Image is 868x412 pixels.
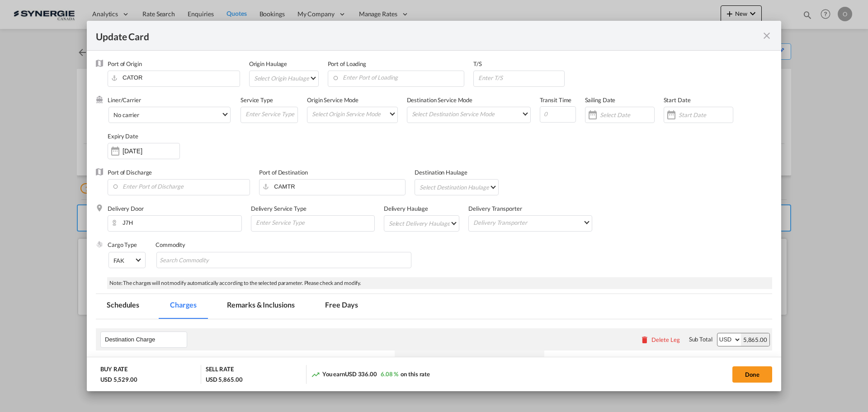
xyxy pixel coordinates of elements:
div: Update Card [96,30,761,41]
label: Origin Haulage [249,60,288,67]
md-icon: icon-trending-up [311,370,320,379]
md-select: Select Delivery Haulage [388,216,459,230]
input: Enter Delivery Door [112,216,241,229]
label: Destination Service Mode [407,96,473,104]
th: Comments [693,350,736,386]
div: USD 5,529.00 [100,375,137,384]
md-select: Select Destination Service Mode [411,107,530,120]
div: BUY RATE [100,365,127,375]
label: Delivery Haulage [384,205,428,212]
label: Delivery Transporter [468,205,522,212]
span: USD 336.00 [345,370,377,378]
div: Sell Rates [549,355,689,363]
div: You earn on this rate [311,370,430,379]
md-select: Select Origin Service Mode [311,107,397,120]
div: Delete Leg [651,336,680,343]
md-select: Select Liner: No carrier [108,107,231,123]
label: Port of Discharge [108,169,152,176]
label: Cargo Type [108,241,137,248]
span: 6.08 % [381,370,398,378]
input: Search Commodity [160,253,242,268]
th: Action [736,350,772,386]
md-icon: icon-delete [640,335,649,344]
input: Enter T/S [477,71,564,85]
md-select: Select Destination Haulage [419,180,498,194]
button: Delete Leg [640,336,680,343]
label: Origin Service Mode [307,96,359,104]
div: Buy Rates [399,355,540,363]
input: Expiry Date [123,147,179,155]
div: No carrier [113,111,139,118]
label: Transit Time [540,96,572,104]
input: Enter Service Type [255,216,374,229]
img: cargo.png [96,241,103,248]
md-pagination-wrapper: Use the left and right arrow keys to navigate between tabs [96,294,378,319]
md-tab-item: Remarks & Inclusions [216,294,305,319]
input: Start Date [679,111,733,118]
label: Commodity [156,241,185,248]
div: 5,865.00 [741,333,769,346]
input: Enter Port of Loading [332,71,464,85]
div: USD 5,865.00 [206,375,243,384]
md-tab-item: Schedules [96,294,150,319]
label: Delivery Door [108,205,144,212]
div: FAK [113,257,124,264]
input: Enter Port of Discharge [112,180,250,193]
label: T/S [473,60,482,67]
label: Sailing Date [585,96,616,104]
div: Note: The charges will not modify automatically according to the selected parameter. Please check... [107,277,772,289]
md-dialog: Update Card Port ... [87,21,781,392]
label: Port of Loading [328,60,367,67]
md-tab-item: Charges [159,294,207,319]
md-select: Select Cargo type: FAK [108,252,146,268]
input: 0 [540,106,576,123]
label: Expiry Date [108,133,138,140]
button: Done [732,366,772,383]
label: Delivery Service Type [251,205,307,212]
label: Port of Destination [259,169,307,176]
label: Start Date [664,96,691,104]
div: SELL RATE [206,365,234,375]
input: Enter Port of Origin [112,71,240,85]
div: Sub Total [689,335,712,343]
md-icon: icon-close fg-AAA8AD m-0 pointer [761,30,772,41]
md-chips-wrap: Chips container with autocompletion. Enter the text area, type text to search, and then use the u... [156,252,411,268]
md-select: Select Origin Haulage [253,71,318,85]
label: Service Type [241,96,273,104]
input: Enter Port of Destination [264,180,405,193]
md-select: Delivery Transporter [472,216,592,229]
label: Destination Haulage [415,169,467,176]
input: Select Date [600,111,654,118]
input: Leg Name [105,333,187,346]
md-tab-item: Free Days [314,294,368,319]
label: Port of Origin [108,60,142,67]
label: Liner/Carrier [108,96,141,104]
input: Enter Service Type [245,107,297,121]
